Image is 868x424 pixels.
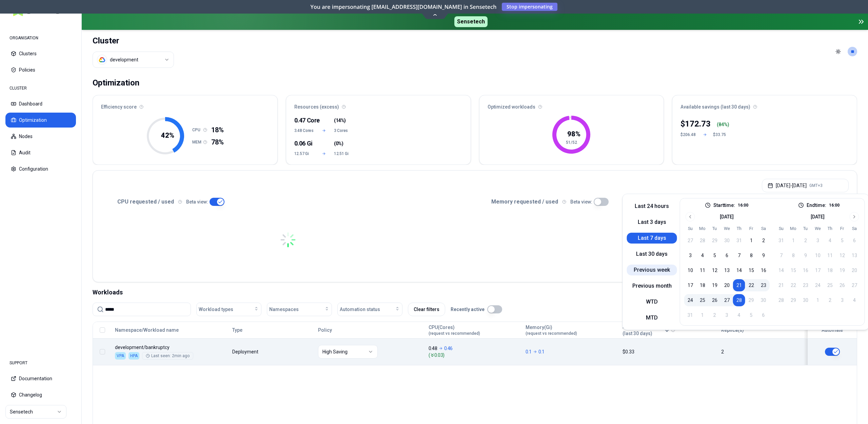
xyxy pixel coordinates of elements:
div: ORGANISATION [5,31,76,45]
button: Optimization [5,113,76,128]
th: Saturday [848,226,861,232]
div: Last seen: 2min ago [146,353,190,359]
th: Sunday [684,226,696,232]
span: 12.57 Gi [294,151,314,156]
div: Optimization [93,76,139,90]
div: Optimized workloads [479,95,664,114]
button: 18 [696,279,709,291]
th: Saturday [757,226,770,232]
div: SUPPORT [5,356,76,370]
div: Deployment [232,348,259,355]
button: 27 [684,234,696,247]
div: Memory(Gi) [526,324,577,336]
button: Go to previous month [686,212,695,221]
div: CPU requested / used [101,198,475,206]
button: Nodes [5,129,76,144]
p: 0.46 [444,345,453,352]
div: [DATE] [720,213,734,220]
label: Start time: [713,203,735,208]
th: Thursday [733,226,745,232]
button: Policies [5,62,76,77]
button: Last 3 days [627,217,677,228]
p: 0.1 [526,348,532,355]
span: GMT+3 [809,183,823,188]
button: 5 [709,249,721,262]
img: gcp [99,56,105,63]
th: Sunday [775,226,787,232]
button: Workload types [196,303,261,316]
button: Clusters [5,46,76,61]
th: Friday [745,226,757,232]
button: 26 [709,294,721,306]
th: Wednesday [812,226,824,232]
p: bankruptcy [115,344,226,351]
button: 7 [733,249,745,262]
button: Audit [5,145,76,160]
div: Resources (excess) [286,95,471,114]
tspan: 98 % [567,130,580,138]
div: ( %) [717,121,729,128]
button: 3 [684,249,696,262]
button: 4 [696,249,709,262]
span: Namespaces [269,306,299,313]
th: Tuesday [709,226,721,232]
p: Beta view: [186,198,208,205]
button: Configuration [5,161,76,176]
button: 27 [721,294,733,306]
div: Workloads [93,288,857,297]
h1: MEM [192,139,203,145]
div: $33.75 [713,132,729,137]
p: 0.48 [429,345,437,352]
div: development [110,56,138,63]
div: Available savings (last 30 days) [672,95,857,114]
button: 10 [684,264,696,276]
div: 2 [721,348,801,355]
button: Previous month [627,281,677,291]
span: ( ) [334,140,343,147]
tspan: 42 % [161,131,174,139]
span: Workload types [199,306,233,313]
button: Automation status [337,303,402,316]
button: Namespaces [267,303,332,316]
button: Last 30 days [627,249,677,259]
th: Thursday [824,226,836,232]
div: Policy [318,327,422,333]
button: 30 [721,234,733,247]
span: 14% [336,117,344,124]
button: 11 [696,264,709,276]
p: Recently active [451,306,485,313]
span: ( ) [334,117,346,124]
button: 24 [684,294,696,306]
button: 19 [709,279,721,291]
span: 18% [211,125,224,135]
div: VPA [115,352,126,360]
button: Changelog [5,387,76,402]
button: 17 [684,279,696,291]
button: 23 [757,279,770,291]
th: Wednesday [721,226,733,232]
button: 13 [721,264,733,276]
button: 25 [696,294,709,306]
button: 9 [757,249,770,262]
span: 3.48 Cores [294,128,314,133]
div: Efficiency score [93,95,277,114]
button: 16 [757,264,770,276]
button: WTD [627,296,677,307]
button: Clear filters [408,303,445,316]
button: Last 7 days [627,233,677,244]
button: 8 [745,249,757,262]
button: 22 [745,279,757,291]
button: Select a value [93,52,174,68]
button: 15 [745,264,757,276]
p: 16:00 [738,203,748,208]
th: Monday [696,226,709,232]
div: CLUSTER [5,81,76,95]
div: [DATE] [811,213,825,220]
button: 6 [721,249,733,262]
button: 2 [757,234,770,247]
button: 28 [696,234,709,247]
button: 20 [721,279,733,291]
button: [DATE]-[DATE]GMT+3 [762,179,849,192]
button: MTD [627,312,677,323]
button: 28 [733,294,745,306]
